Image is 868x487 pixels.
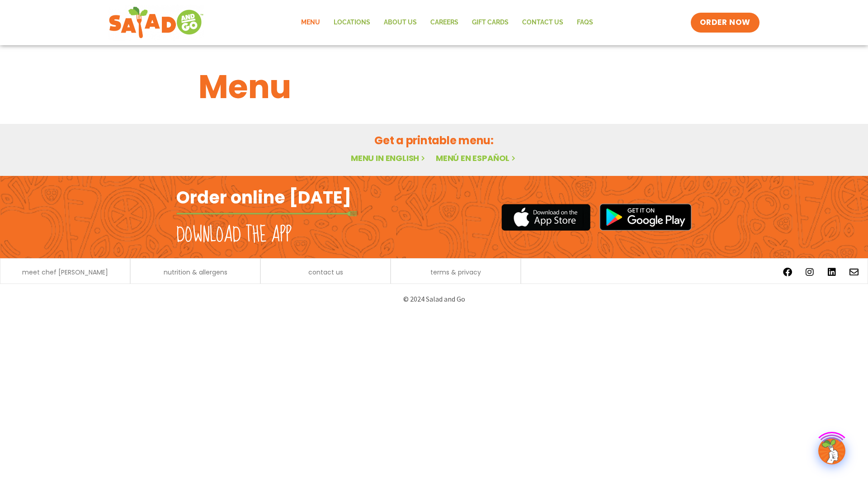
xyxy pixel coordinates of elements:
[22,269,108,275] a: meet chef [PERSON_NAME]
[570,12,600,33] a: FAQs
[430,269,481,275] a: terms & privacy
[176,222,292,248] h2: Download the app
[599,203,692,231] img: google_play
[700,17,750,28] span: ORDER NOW
[327,12,377,33] a: Locations
[176,211,357,216] img: fork
[436,152,517,164] a: Menú en español
[198,62,670,111] h1: Menu
[198,132,670,148] h2: Get a printable menu:
[515,12,570,33] a: Contact Us
[691,13,759,33] a: ORDER NOW
[108,5,204,41] img: new-SAG-logo-768×292
[351,152,427,164] a: Menu in English
[465,12,515,33] a: GIFT CARDS
[424,12,465,33] a: Careers
[181,293,687,305] p: © 2024 Salad and Go
[164,269,227,275] a: nutrition & allergens
[294,12,327,33] a: Menu
[501,203,590,232] img: appstore
[308,269,343,275] a: contact us
[176,186,351,208] h2: Order online [DATE]
[377,12,424,33] a: About Us
[294,12,600,33] nav: Menu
